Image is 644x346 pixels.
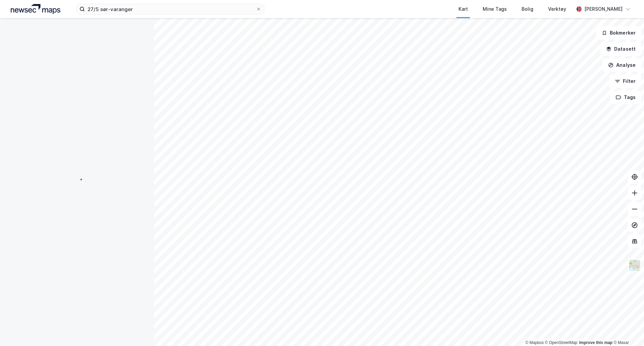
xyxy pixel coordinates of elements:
[459,5,468,13] div: Kart
[522,5,533,13] div: Bolig
[602,58,641,72] button: Analyse
[610,314,644,346] iframe: Chat Widget
[579,340,612,345] a: Improve this map
[85,4,256,14] input: Søk på adresse, matrikkel, gårdeiere, leietakere eller personer
[610,314,644,346] div: Kontrollprogram for chat
[483,5,507,13] div: Mine Tags
[610,91,641,104] button: Tags
[609,75,641,88] button: Filter
[545,340,578,345] a: OpenStreetMap
[11,4,60,14] img: logo.a4113a55bc3d86da70a041830d287a7e.svg
[72,173,83,184] img: spinner.a6d8c91a73a9ac5275cf975e30b51cfb.svg
[600,42,641,56] button: Datasett
[548,5,566,13] div: Verktøy
[596,26,641,40] button: Bokmerker
[525,340,544,345] a: Mapbox
[628,259,641,272] img: Z
[584,5,623,13] div: [PERSON_NAME]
